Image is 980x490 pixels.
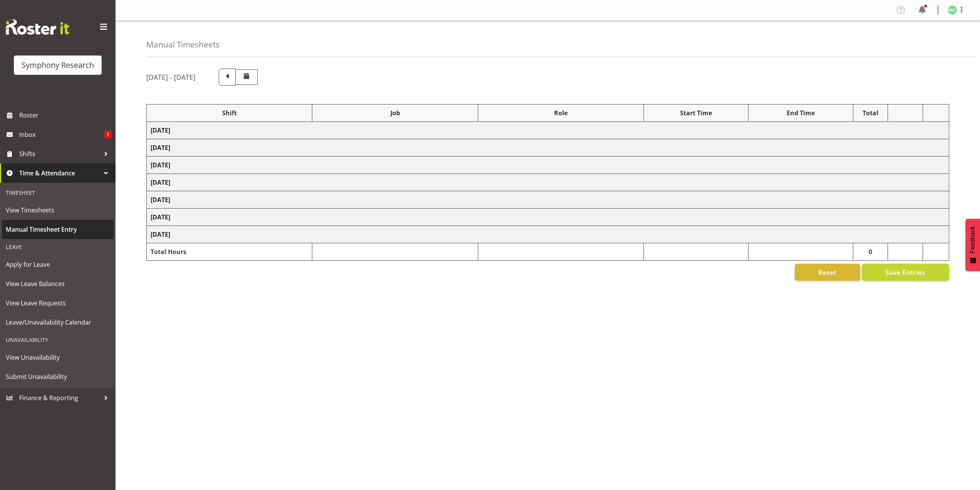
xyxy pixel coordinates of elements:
a: View Timesheets [2,200,114,220]
td: [DATE] [147,191,949,209]
td: [DATE] [147,139,949,157]
td: [DATE] [147,157,949,174]
h5: [DATE] - [DATE] [146,73,196,81]
span: View Leave Requests [6,297,110,309]
button: Feedback - Show survey [965,219,980,271]
span: View Timesheets [6,204,110,216]
span: Leave/Unavailability Calendar [6,317,110,328]
span: Inbox [19,129,104,140]
div: Role [482,108,640,118]
div: Symphony Research [22,59,94,71]
a: Apply for Leave [2,255,114,274]
div: Job [316,108,474,118]
td: [DATE] [147,209,949,226]
td: [DATE] [147,226,949,243]
td: [DATE] [147,122,949,139]
div: Leave [2,239,114,255]
a: Manual Timesheet Entry [2,220,114,239]
a: Leave/Unavailability Calendar [2,313,114,332]
a: View Leave Requests [2,293,114,313]
a: Submit Unavailability [2,367,114,386]
span: Feedback [969,226,976,253]
span: Finance & Reporting [19,392,100,404]
span: Shifts [19,148,100,160]
span: Time & Attendance [19,167,100,179]
span: Submit Unavailability [6,371,110,382]
h4: Manual Timesheets [146,40,219,49]
img: matthew-coleman1906.jpg [948,5,957,15]
img: Rosterit website logo [6,19,69,35]
div: Start Time [648,108,744,118]
span: Reset [818,267,836,277]
a: View Leave Balances [2,274,114,293]
span: View Leave Balances [6,278,110,290]
button: Reset [795,264,860,281]
div: Timesheet [2,185,114,200]
td: [DATE] [147,174,949,191]
span: Roster [19,109,112,121]
span: View Unavailability [6,352,110,363]
td: 0 [853,243,888,261]
div: Total [857,108,884,118]
button: Save Entries [862,264,949,281]
span: Manual Timesheet Entry [6,224,110,235]
span: Save Entries [885,267,925,277]
a: View Unavailability [2,348,114,367]
div: End Time [752,108,849,118]
span: Apply for Leave [6,259,110,270]
div: Shift [151,108,308,118]
span: 1 [104,131,112,138]
td: Total Hours [147,243,312,261]
div: Unavailability [2,332,114,348]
